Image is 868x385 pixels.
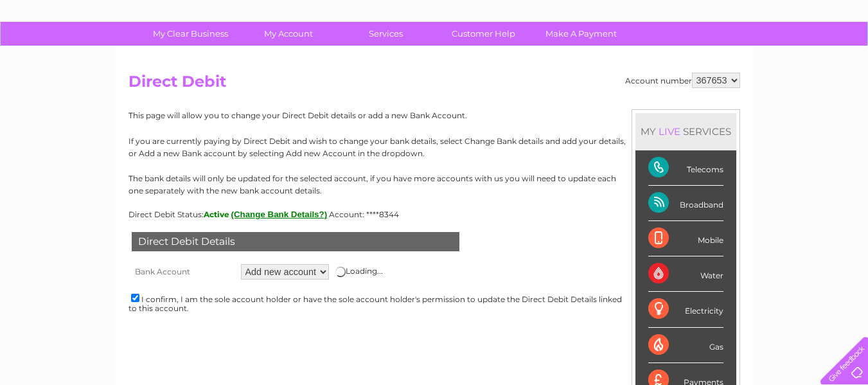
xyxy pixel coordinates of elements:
a: 0333 014 3131 [626,6,714,22]
div: Account number [625,73,740,88]
a: My Clear Business [137,22,244,46]
div: Broadband [648,186,723,221]
h2: Direct Debit [128,73,740,97]
th: Bank Account [128,261,238,283]
a: Blog [756,55,775,64]
a: My Account [235,22,341,46]
div: Direct Debit Status: [128,210,740,219]
p: If you are currently paying by Direct Debit and wish to change your bank details, select Change B... [128,135,740,159]
div: Direct Debit Details [132,232,459,251]
div: LIVE [656,125,683,138]
a: Log out [826,55,856,64]
p: The bank details will only be updated for the selected account, if you have more accounts with us... [128,172,740,197]
a: Services [333,22,439,46]
div: I confirm, I am the sole account holder or have the sole account holder's permission to update th... [128,292,740,313]
img: logo.png [30,33,96,73]
div: Water [648,256,723,292]
a: Contact [783,55,814,64]
div: Clear Business is a trading name of Verastar Limited (registered in [GEOGRAPHIC_DATA] No. 3667643... [131,7,738,62]
a: Telecoms [710,55,748,64]
a: Water [642,55,666,64]
button: (Change Bank Details?) [231,210,328,219]
p: This page will allow you to change your Direct Debit details or add a new Bank Account. [128,109,740,121]
div: Mobile [648,221,723,256]
a: Energy [674,55,702,64]
div: Loading... [335,267,383,277]
div: MY SERVICES [635,113,736,150]
div: Electricity [648,292,723,327]
div: Gas [648,328,723,363]
a: Make A Payment [528,22,634,46]
img: page-loader.gif [335,267,346,277]
a: Customer Help [430,22,536,46]
div: Telecoms [648,150,723,186]
span: Active [204,210,229,219]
